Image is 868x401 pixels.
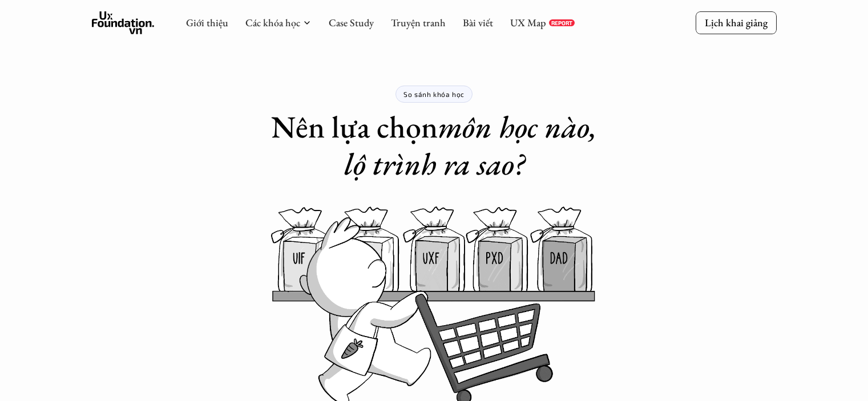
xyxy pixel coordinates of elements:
a: UX Map [510,16,546,29]
a: Case Study [329,16,374,29]
a: Các khóa học [245,16,300,29]
a: Lịch khai giảng [696,11,777,34]
a: Truyện tranh [391,16,446,29]
h1: Nên lựa chọn [257,108,611,183]
em: môn học nào, lộ trình ra sao? [344,107,604,184]
p: So sánh khóa học [403,90,465,98]
a: Giới thiệu [186,16,228,29]
p: REPORT [551,19,572,26]
p: Lịch khai giảng [705,16,768,29]
a: Bài viết [463,16,493,29]
a: REPORT [549,19,575,26]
